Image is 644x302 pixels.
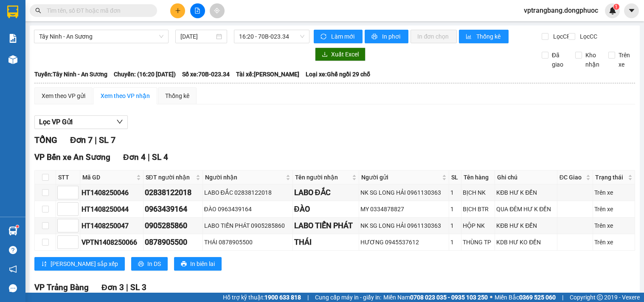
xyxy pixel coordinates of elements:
td: ĐÀO [293,201,359,218]
th: Tên hàng [461,171,495,185]
span: Hỗ trợ kỹ thuật: [223,293,301,302]
span: | [562,293,563,302]
input: Tìm tên, số ĐT hoặc mã đơn [47,6,147,15]
span: In phơi [382,32,402,41]
span: | [307,293,309,302]
span: bar-chart [466,34,473,40]
span: Làm mới [331,32,356,41]
td: HT1408250044 [80,201,143,218]
div: HT1408250044 [82,204,142,215]
div: Trên xe [594,204,633,214]
div: 02838122018 [145,187,201,199]
span: Cung cấp máy in - giấy in: [315,293,381,302]
div: Trên xe [594,238,633,247]
th: SL [449,171,461,185]
div: THÙNG TP [463,238,494,247]
button: In đơn chọn [411,30,457,43]
span: printer [138,261,144,268]
span: file-add [194,8,200,14]
div: THÁI 0878905500 [204,238,291,247]
span: plus [175,8,181,14]
span: Trạng thái [595,173,626,182]
div: LABO ĐẮC [294,187,357,199]
span: | [148,152,150,162]
span: ⚪️ [490,296,492,299]
img: warehouse-icon [8,226,17,235]
span: Mã GD [82,173,135,182]
div: LABO TIẾN PHÁT [294,220,357,232]
button: printerIn phơi [365,30,408,43]
span: ĐC Giao [560,173,584,182]
td: HT1408250046 [80,185,143,201]
button: caret-down [624,3,639,18]
sup: 1 [16,225,19,228]
span: VP Bến xe An Sương [34,152,110,162]
span: Người nhận [205,173,284,182]
input: 14/08/2025 [180,32,215,41]
th: Ghi chú [495,171,557,185]
span: caret-down [628,7,636,14]
div: Thống kê [165,91,189,101]
td: LABO ĐẮC [293,185,359,201]
div: Trên xe [594,188,633,197]
span: search [35,8,41,14]
span: printer [371,34,379,40]
span: VP Trảng Bàng [34,282,89,292]
span: down [116,118,123,125]
strong: 0708 023 035 - 0935 103 250 [410,294,488,301]
span: Số xe: 70B-023.34 [182,70,230,79]
button: file-add [190,3,205,18]
td: 0878905500 [143,234,203,251]
span: Miền Nam [383,293,488,302]
td: 0963439164 [143,201,203,218]
button: syncLàm mới [314,30,363,43]
strong: 0369 525 060 [519,294,556,301]
span: Người gửi [361,173,440,182]
td: 0905285860 [143,218,203,234]
div: ĐÀO [294,203,357,215]
span: Loại xe: Ghế ngồi 29 chỗ [306,70,370,79]
span: Lọc CC [577,32,599,41]
div: LABO TIẾN PHÁT 0905285860 [204,221,291,230]
div: KĐB HƯ K ĐỀN [496,221,556,230]
div: BỊCH NK [463,188,494,197]
div: NK SG LONG HẢI 0961130363 [360,188,447,197]
div: 1 [450,188,460,197]
span: 16:20 - 70B-023.34 [239,30,304,43]
div: 0878905500 [145,236,201,248]
div: HƯƠNG 0945537612 [360,238,447,247]
sup: 1 [613,4,619,10]
td: THÁI [293,234,359,251]
span: copyright [597,294,603,300]
td: 02838122018 [143,185,203,201]
span: SĐT người nhận [146,173,194,182]
span: question-circle [9,246,17,254]
span: Tên người nhận [295,173,350,182]
span: Đơn 4 [123,152,146,162]
div: LABO ĐẮC 02838122018 [204,188,291,197]
span: SL 7 [99,135,115,145]
div: NK SG LONG HẢI 0961130363 [360,221,447,230]
span: 1 [615,4,618,10]
span: Đơn 3 [101,282,124,292]
div: Xem theo VP gửi [42,91,85,101]
div: 0963439164 [145,203,201,215]
span: Tây Ninh - An Sương [39,30,163,43]
span: vptrangbang.dongphuoc [517,5,605,16]
div: HT1408250046 [82,187,142,198]
span: sync [321,34,328,40]
div: KĐB HƯ K ĐỀN [496,188,556,197]
div: HT1408250047 [82,221,142,231]
button: downloadXuất Excel [315,48,366,61]
div: QUA ĐÊM HƯ K ĐỀN [496,204,556,214]
span: Thống kê [476,32,502,41]
img: warehouse-icon [8,55,17,64]
span: Đơn 7 [70,135,93,145]
strong: 1900 633 818 [264,294,301,301]
span: | [126,282,128,292]
td: HT1408250047 [80,218,143,234]
div: VPTN1408250066 [82,237,142,248]
button: Lọc VP Gửi [34,115,128,129]
button: sort-ascending[PERSON_NAME] sắp xếp [34,257,125,271]
img: solution-icon [8,34,17,43]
